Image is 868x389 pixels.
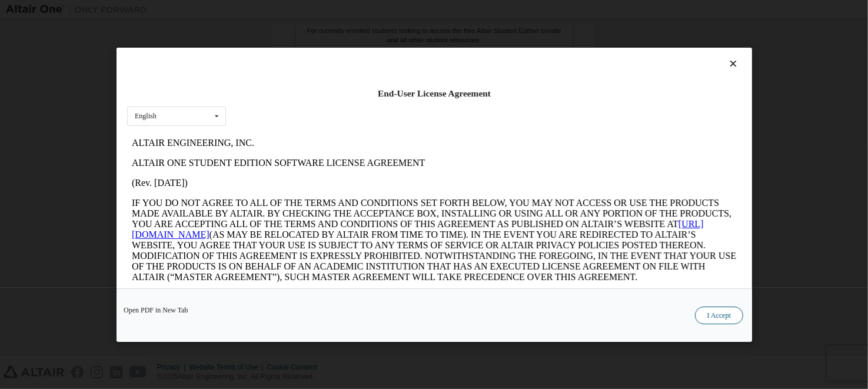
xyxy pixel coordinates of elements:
a: Open PDF in New Tab [124,306,188,313]
p: (Rev. [DATE]) [5,45,610,55]
div: End-User License Agreement [127,88,741,99]
p: This Altair One Student Edition Software License Agreement (“Agreement”) is between Altair Engine... [5,159,610,201]
p: IF YOU DO NOT AGREE TO ALL OF THE TERMS AND CONDITIONS SET FORTH BELOW, YOU MAY NOT ACCESS OR USE... [5,65,610,149]
p: ALTAIR ONE STUDENT EDITION SOFTWARE LICENSE AGREEMENT [5,25,610,35]
a: [URL][DOMAIN_NAME] [5,86,577,107]
div: English [135,112,157,119]
button: I Accept [694,306,743,324]
p: ALTAIR ENGINEERING, INC. [5,5,610,15]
